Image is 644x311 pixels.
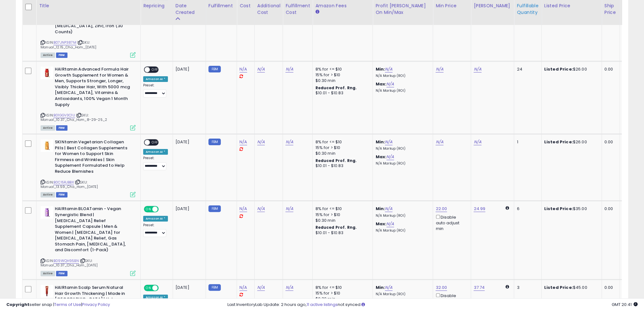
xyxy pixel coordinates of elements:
[41,139,53,152] img: 31fuYhQlEnL._SL40_.jpg
[144,285,152,291] span: ON
[257,139,265,145] a: N/A
[375,3,430,16] div: Profit [PERSON_NAME] on Min/Max
[239,66,247,72] a: N/A
[285,3,310,16] div: Fulfillment Cost
[315,139,368,145] div: 8% for <= $10
[375,66,385,72] b: Min:
[55,206,132,255] b: HAIRtamin BLOATamin - Vegan Synergistic Blend | [MEDICAL_DATA] Relief Supplement Capsule | Men & ...
[544,66,597,72] div: $26.00
[386,81,394,87] a: N/A
[375,206,385,212] b: Min:
[604,3,617,16] div: Ship Price
[41,113,107,122] span: | SKU: Manual_10.37_Cha_Hom_8-29-25_2
[612,302,638,308] span: 2025-09-17 20:41 GMT
[544,284,573,290] b: Listed Price:
[175,285,201,290] div: [DATE]
[41,66,136,130] div: ASIN:
[315,145,368,151] div: 15% for > $10
[315,3,370,9] div: Amazon Fees
[544,139,573,145] b: Listed Price:
[385,206,392,212] a: N/A
[436,214,466,232] div: Disable auto adjust min
[474,139,481,145] a: N/A
[41,139,136,196] div: ASIN:
[544,3,599,9] div: Listed Price
[474,66,481,72] a: N/A
[315,212,368,218] div: 15% for > $10
[315,163,368,169] div: $10.01 - $10.83
[517,285,536,290] div: 3
[150,67,160,72] span: OFF
[227,302,638,308] div: Last InventoryLab Update: 2 hours ago, not synced.
[315,72,368,78] div: 15% for > $10
[41,206,53,219] img: 31PUOlsf92L._SL40_.jpg
[474,206,485,212] a: 24.99
[506,285,509,289] i: Calculated using Dynamic Max Price.
[143,83,168,97] div: Preset:
[54,113,75,118] a: B01GGV3C1U
[375,154,386,160] b: Max:
[239,139,247,145] a: N/A
[604,285,615,290] div: 0.00
[41,180,98,189] span: | SKU: Manual_13.59_Cha_Hom_[DATE]
[474,3,511,9] div: [PERSON_NAME]
[506,206,509,210] i: Calculated using Dynamic Max Price.
[604,206,615,212] div: 0.00
[517,206,536,212] div: 6
[436,139,443,145] a: N/A
[375,146,428,151] p: N/A Markup (ROI)
[315,78,368,84] div: $0.30 min
[54,40,76,45] a: B07JNP387M
[315,85,357,90] b: Reduced Prof. Rng.
[143,3,170,9] div: Repricing
[375,284,385,290] b: Min:
[375,228,428,233] p: N/A Markup (ROI)
[375,81,386,87] b: Max:
[544,206,573,212] b: Listed Price:
[54,302,81,308] a: Terms of Use
[175,3,203,16] div: Date Created
[56,125,67,131] span: FBM
[143,76,168,82] div: Amazon AI *
[239,3,252,9] div: Cost
[315,230,368,236] div: $10.01 - $10.83
[375,214,428,218] p: N/A Markup (ROI)
[56,271,67,276] span: FBM
[285,206,293,212] a: N/A
[239,284,247,291] a: N/A
[41,285,53,297] img: 31A7uaoKHCL._SL40_.jpg
[544,206,597,212] div: $35.00
[385,139,392,145] a: N/A
[315,9,319,15] small: Amazon Fees.
[208,284,221,291] small: FBM
[315,158,357,163] b: Reduced Prof. Rng.
[6,302,110,308] div: seller snap | |
[41,40,97,49] span: | SKU: Manual_12.15_Cha_Hom_[DATE]
[257,3,280,16] div: Additional Cost
[54,258,79,264] a: B09WQH95BN
[436,66,443,72] a: N/A
[375,74,428,78] p: N/A Markup (ROI)
[41,258,98,268] span: | SKU: Manual_10.37_Cha_Hom_[DATE]
[375,221,386,227] b: Max:
[436,292,466,310] div: Disable auto adjust min
[41,192,55,197] span: All listings currently available for purchase on Amazon
[41,66,53,79] img: 31e3gvleq2L._SL40_.jpg
[285,66,293,72] a: N/A
[143,216,168,221] div: Amazon AI *
[41,53,55,58] span: All listings currently available for purchase on Amazon
[285,139,293,145] a: N/A
[436,206,447,212] a: 22.00
[315,290,368,296] div: 15% for > $10
[54,180,74,185] a: B0C15RJBBX
[41,206,136,275] div: ASIN:
[315,90,368,96] div: $10.01 - $10.83
[307,302,338,308] a: 11 active listings
[208,3,234,9] div: Fulfillment
[385,66,392,72] a: N/A
[315,66,368,72] div: 8% for <= $10
[150,140,160,145] span: OFF
[39,3,138,9] div: Title
[41,125,55,131] span: All listings currently available for purchase on Amazon
[285,284,293,291] a: N/A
